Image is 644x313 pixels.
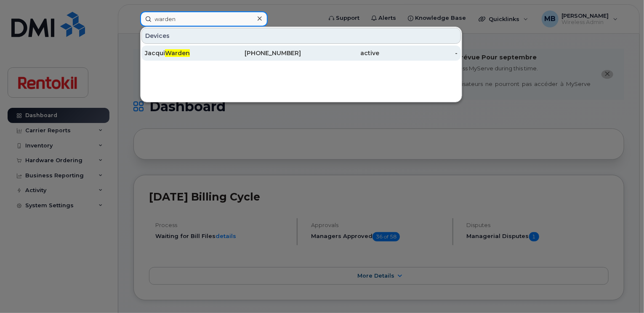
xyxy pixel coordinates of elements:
[141,45,461,61] a: JacquiWarden[PHONE_NUMBER]active-
[165,49,190,57] span: Warden
[145,49,223,57] div: Jacqui
[301,49,380,57] div: active
[379,49,458,57] div: -
[141,28,461,44] div: Devices
[223,49,301,57] div: [PHONE_NUMBER]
